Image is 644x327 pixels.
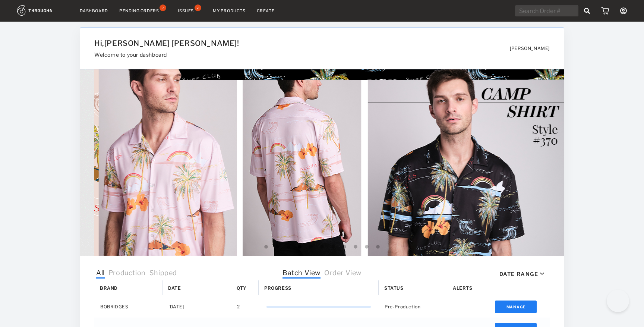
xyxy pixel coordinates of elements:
[160,4,166,11] div: 7
[264,285,291,291] span: Progress
[262,243,270,251] button: 1
[499,271,538,277] div: Date Range
[352,243,359,251] button: 9
[94,69,578,256] img: 6815ccfc-3078-4b22-be16-cc555382cf9b.jpg
[329,243,337,251] button: 7
[168,285,181,291] span: Date
[237,302,240,312] span: 2
[318,243,326,251] button: 6
[601,7,609,15] img: icon_cart.dab5cea1.svg
[515,5,578,16] input: Search Order #
[324,269,362,279] span: Order View
[237,285,247,291] span: Qty
[178,8,194,13] div: Issues
[94,296,162,318] div: BOBRIDGES
[296,243,303,251] button: 4
[307,243,315,251] button: 5
[374,243,382,251] button: 11
[341,243,348,251] button: 8
[94,51,473,58] h3: Welcome to your dashboard
[607,290,629,312] iframe: Toggle Customer Support
[274,243,281,251] button: 2
[100,285,118,291] span: Brand
[149,269,177,279] span: Shipped
[96,269,105,279] span: All
[17,5,69,16] img: logo.1c10ca64.svg
[379,296,447,318] div: Pre-Production
[108,269,146,279] span: Production
[384,285,404,291] span: Status
[285,243,292,251] button: 3
[80,8,108,13] a: Dashboard
[119,7,167,14] a: Pending Orders7
[162,296,231,318] div: [DATE]
[453,285,473,291] span: Alerts
[213,8,246,13] a: My Products
[495,301,537,313] button: Manage
[94,296,550,318] div: Press SPACE to select this row.
[363,243,370,251] button: 10
[94,39,473,48] h1: Hi, [PERSON_NAME] [PERSON_NAME] !
[282,269,321,279] span: Batch View
[195,4,201,11] div: 2
[178,7,202,14] a: Issues2
[510,45,550,51] span: [PERSON_NAME]
[119,8,159,13] div: Pending Orders
[540,273,544,275] img: icon_caret_down_black.69fb8af9.svg
[257,8,275,13] a: Create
